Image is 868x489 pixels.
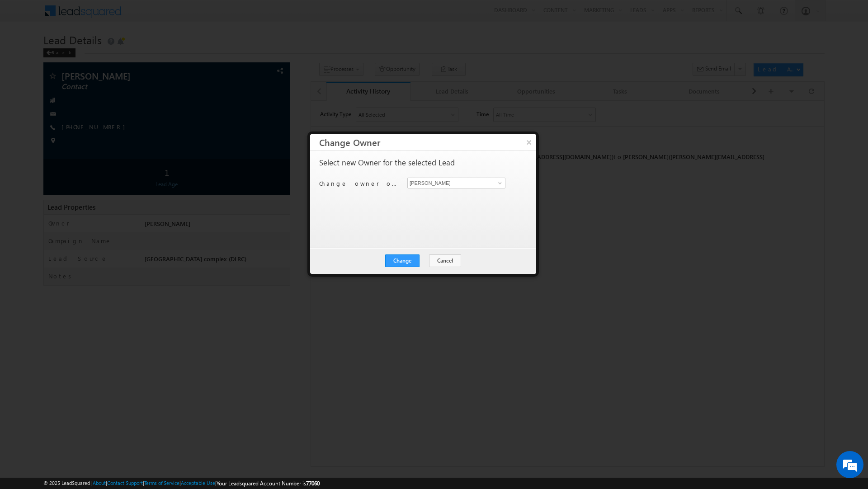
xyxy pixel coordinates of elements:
span: Admin([EMAIL_ADDRESS][DOMAIN_NAME]) [185,52,302,60]
button: Cancel [429,254,461,267]
div: All Selected [45,7,147,21]
p: Change owner of 1 lead to [319,179,401,188]
button: Change [385,254,420,267]
a: Contact Support [107,480,143,486]
span: Lead Owner changed from to by . [58,52,453,68]
a: Show All Items [493,179,505,188]
span: Admin [167,60,185,68]
p: Select new Owner for the selected Lead [319,159,455,167]
a: Acceptable Use [181,480,215,486]
span: [PERSON_NAME]([PERSON_NAME][EMAIL_ADDRESS][PERSON_NAME][DOMAIN_NAME]) [58,52,453,68]
input: Type to Search [407,178,505,188]
a: About [93,480,106,486]
span: 77060 [306,480,320,487]
div: Today [9,35,38,43]
span: Your Leadsquared Account Number is [217,480,320,487]
div: All Time [185,10,203,18]
a: Terms of Service [144,480,179,486]
span: 11:20 AM [28,62,55,71]
span: © 2025 LeadSquared | | | | | [43,479,320,488]
span: [DATE] [28,52,48,60]
div: All Selected [47,10,74,18]
span: Activity Type [9,7,40,20]
span: Time [165,7,178,20]
h3: Change Owner [319,134,536,150]
button: × [522,134,536,150]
